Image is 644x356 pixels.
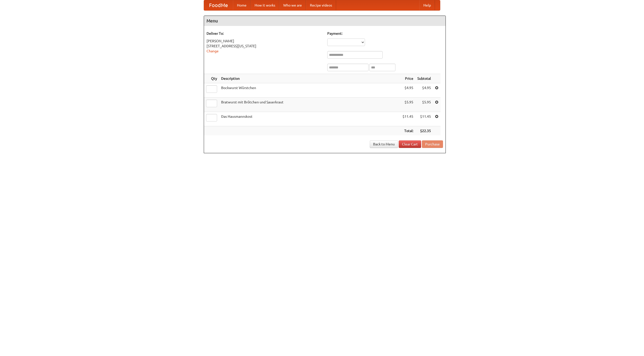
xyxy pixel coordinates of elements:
[399,140,421,148] a: Clear Cart
[400,112,415,126] td: $11.45
[207,31,322,36] h5: Deliver To:
[219,98,400,112] td: Bratwurst mit Brötchen und Sauerkraut
[419,0,435,10] a: Help
[415,98,433,112] td: $5.95
[219,74,400,83] th: Description
[279,0,306,10] a: Who we are
[207,38,322,44] div: [PERSON_NAME]
[415,126,433,136] th: $22.35
[400,126,415,136] th: Total:
[415,112,433,126] td: $11.45
[400,83,415,98] td: $4.95
[327,31,443,36] h5: Payment:
[415,83,433,98] td: $4.95
[422,140,443,148] button: Purchase
[233,0,251,10] a: Home
[207,44,322,49] div: [STREET_ADDRESS][US_STATE]
[207,49,219,53] a: Change
[219,83,400,98] td: Bockwurst Würstchen
[370,140,398,148] a: Back to Menu
[306,0,336,10] a: Recipe videos
[219,112,400,126] td: Das Hausmannskost
[204,16,446,26] h4: Menu
[400,98,415,112] td: $5.95
[400,74,415,83] th: Price
[204,74,219,83] th: Qty
[415,74,433,83] th: Subtotal
[251,0,279,10] a: How it works
[204,0,233,10] a: FoodMe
